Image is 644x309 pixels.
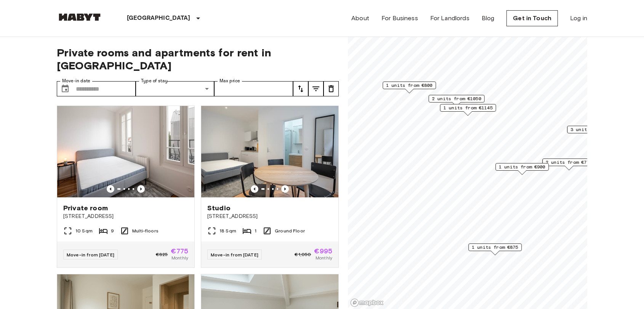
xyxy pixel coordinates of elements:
[429,95,485,107] div: Map marker
[542,159,596,170] div: Map marker
[293,81,308,96] button: tune
[211,252,258,258] span: Move-in from [DATE]
[351,14,369,23] a: About
[57,106,195,268] a: Marketing picture of unit FR-18-004-001-04Previous imagePrevious imagePrivate room[STREET_ADDRESS...
[219,78,240,84] label: Max price
[63,213,188,220] span: [STREET_ADDRESS]
[381,14,418,23] a: For Business
[219,227,236,234] span: 18 Sqm
[251,185,258,193] button: Previous image
[546,159,592,166] span: 2 units from €775
[171,248,188,255] span: €775
[111,227,114,234] span: 9
[137,185,145,193] button: Previous image
[201,106,338,197] img: Marketing picture of unit FR-18-004-002-01
[57,106,194,197] img: Marketing picture of unit FR-18-004-001-04
[62,78,90,84] label: Move-in date
[499,163,545,170] span: 1 units from €900
[58,81,73,96] button: Choose date
[316,255,332,261] span: Monthly
[67,252,114,258] span: Move-in from [DATE]
[201,106,339,268] a: Marketing picture of unit FR-18-004-002-01Previous imagePrevious imageStudio[STREET_ADDRESS]18 Sq...
[57,46,339,72] span: Private rooms and apartments for rent in [GEOGRAPHIC_DATA]
[472,244,518,251] span: 1 units from €875
[570,14,587,23] a: Log in
[350,298,384,307] a: Mapbox logo
[430,14,469,23] a: For Landlords
[107,185,114,193] button: Previous image
[207,213,332,220] span: [STREET_ADDRESS]
[295,251,311,258] span: €1,050
[444,104,493,111] span: 1 units from €1145
[308,81,324,96] button: tune
[495,163,549,175] div: Map marker
[127,14,191,23] p: [GEOGRAPHIC_DATA]
[207,203,231,213] span: Studio
[432,95,481,102] span: 2 units from €1050
[156,251,168,258] span: €825
[281,185,289,193] button: Previous image
[570,126,617,133] span: 3 units from €725
[567,126,620,138] div: Map marker
[57,13,103,21] img: Habyt
[506,10,558,26] a: Get in Touch
[386,82,433,89] span: 1 units from €800
[482,14,495,23] a: Blog
[171,255,188,261] span: Monthly
[141,78,168,84] label: Type of stay
[314,248,332,255] span: €995
[75,227,93,234] span: 10 Sqm
[275,227,305,234] span: Ground Floor
[324,81,339,96] button: tune
[440,104,496,116] div: Map marker
[255,227,256,234] span: 1
[383,82,436,93] div: Map marker
[468,243,522,255] div: Map marker
[132,227,159,234] span: Multi-floors
[63,203,108,213] span: Private room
